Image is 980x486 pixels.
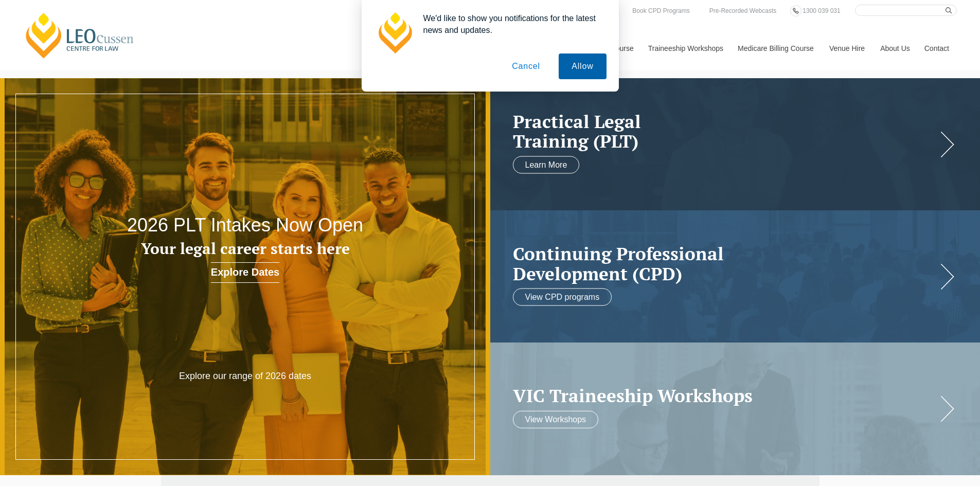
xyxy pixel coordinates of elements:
div: We'd like to show you notifications for the latest news and updates. [415,12,607,36]
h2: 2026 PLT Intakes Now Open [98,215,393,236]
a: View CPD programs [513,289,612,306]
a: Explore Dates [211,262,279,283]
button: Allow [559,53,606,79]
img: notification icon [374,12,415,53]
a: Practical LegalTraining (PLT) [513,111,937,151]
h3: Your legal career starts here [98,240,393,257]
a: VIC Traineeship Workshops [513,386,937,406]
a: Learn More [513,156,580,173]
a: Continuing ProfessionalDevelopment (CPD) [513,244,937,283]
button: Cancel [499,53,553,79]
h2: Continuing Professional Development (CPD) [513,244,937,283]
p: Explore our range of 2026 dates [147,370,343,382]
a: View Workshops [513,410,599,428]
h2: Practical Legal Training (PLT) [513,111,937,151]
